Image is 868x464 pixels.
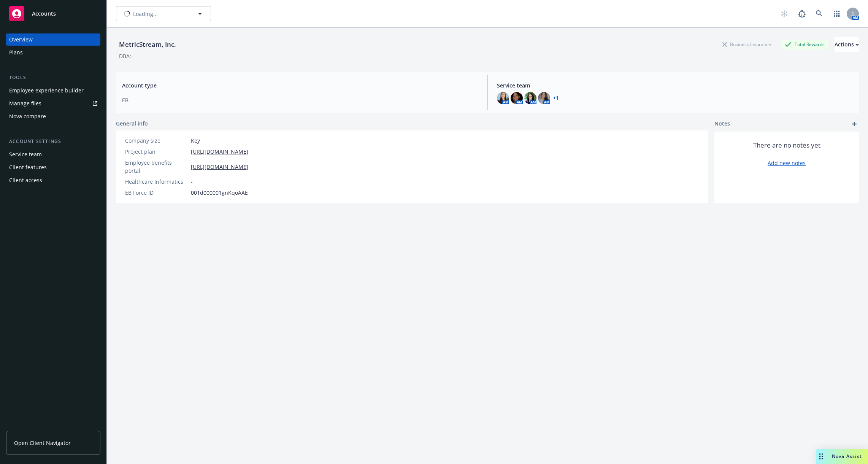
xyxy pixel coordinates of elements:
img: photo [538,92,550,104]
div: Employee benefits portal [125,159,188,175]
div: Actions [835,37,859,52]
a: Switch app [829,6,844,21]
a: Manage files [6,97,100,110]
span: Service team [497,81,853,89]
div: Employee experience builder [9,84,84,97]
div: Total Rewards [781,40,828,49]
a: Search [812,6,827,21]
img: photo [511,92,523,104]
div: Business Insurance [719,40,775,49]
a: Client access [6,174,100,186]
div: Account settings [6,138,100,145]
a: [URL][DOMAIN_NAME] [191,148,248,156]
div: Nova compare [9,110,46,122]
div: EB Force ID [125,189,188,197]
a: Service team [6,148,100,160]
span: Notes [714,119,730,129]
span: EB [122,96,478,104]
div: Project plan [125,148,188,156]
span: There are no notes yet [753,141,820,150]
div: MetricStream, Inc. [116,40,179,49]
div: Client access [9,174,42,186]
span: 001d000001gnKqoAAE [191,189,248,197]
div: Service team [9,148,42,160]
a: Start snowing [777,6,792,21]
div: Client features [9,161,47,173]
div: DBA: - [119,52,133,60]
div: Overview [9,33,33,46]
a: Nova compare [6,110,100,122]
span: Loading... [133,10,158,18]
a: Overview [6,33,100,46]
div: Tools [6,74,100,81]
a: Employee experience builder [6,84,100,97]
span: Account type [122,81,478,89]
button: Nova Assist [816,449,868,464]
div: Company size [125,137,188,145]
button: Actions [835,37,859,52]
a: Client features [6,161,100,173]
span: General info [116,119,148,127]
a: add [850,119,859,129]
div: Drag to move [816,449,826,464]
a: Add new notes [768,159,806,167]
div: Manage files [9,97,41,110]
img: photo [497,92,509,104]
span: - [191,178,193,186]
a: Plans [6,46,100,59]
span: Accounts [32,11,56,17]
a: [URL][DOMAIN_NAME] [191,163,248,171]
span: Open Client Navigator [14,439,71,447]
div: Plans [9,46,23,59]
div: Healthcare Informatics [125,178,188,186]
a: Report a Bug [794,6,809,21]
span: Nova Assist [832,453,862,459]
a: +1 [553,96,559,100]
a: Accounts [6,3,100,24]
span: Key [191,137,200,145]
img: photo [524,92,536,104]
button: Loading... [116,6,211,21]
